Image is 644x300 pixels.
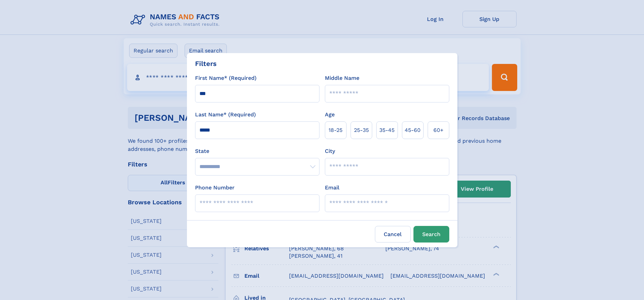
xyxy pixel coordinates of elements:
span: 60+ [433,126,444,134]
label: Last Name* (Required) [195,111,256,119]
label: First Name* (Required) [195,74,257,82]
label: Middle Name [325,74,359,82]
label: City [325,147,335,155]
div: Filters [195,59,217,69]
span: 45‑60 [405,126,421,134]
label: State [195,147,319,155]
span: 18‑25 [329,126,342,134]
label: Age [325,111,335,119]
span: 25‑35 [354,126,369,134]
label: Cancel [375,226,411,243]
button: Search [413,226,449,243]
span: 35‑45 [379,126,395,134]
label: Email [325,184,339,192]
label: Phone Number [195,184,235,192]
